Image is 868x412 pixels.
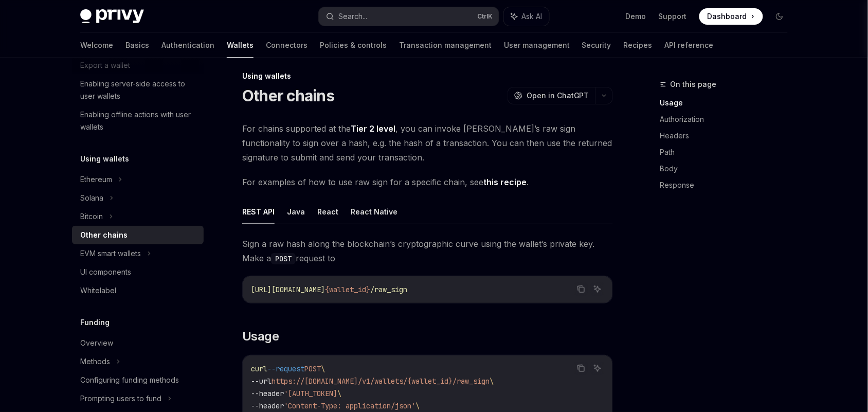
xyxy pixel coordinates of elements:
[242,86,334,105] h1: Other chains
[508,87,595,104] button: Open in ChatGPT
[659,11,687,22] a: Support
[660,177,796,193] a: Response
[399,33,492,58] a: Transaction management
[671,78,717,91] span: On this page
[708,11,747,22] span: Dashboard
[626,11,646,22] a: Demo
[227,33,254,58] a: Wallets
[574,282,588,296] button: Copy the contents from the code block
[80,153,129,165] h5: Using wallets
[660,128,796,144] a: Headers
[338,10,367,23] div: Search...
[574,362,588,375] button: Copy the contents from the code block
[80,284,116,297] div: Whitelabel
[320,33,387,58] a: Policies & controls
[72,281,204,300] a: Whitelabel
[284,389,337,398] span: '[AUTH_TOKEN]
[504,33,570,58] a: User management
[242,71,613,81] div: Using wallets
[504,7,549,26] button: Ask AI
[72,263,204,281] a: UI components
[80,33,113,58] a: Welcome
[80,109,197,133] div: Enabling offline actions with user wallets
[80,316,110,329] h5: Funding
[660,160,796,177] a: Body
[370,285,407,294] span: /raw_sign
[80,9,144,24] img: dark logo
[251,285,325,294] span: [URL][DOMAIN_NAME]
[591,362,604,375] button: Ask AI
[591,282,604,296] button: Ask AI
[665,33,714,58] a: API reference
[660,111,796,128] a: Authorization
[272,377,490,386] span: https://[DOMAIN_NAME]/v1/wallets/{wallet_id}/raw_sign
[80,229,128,241] div: Other chains
[80,355,110,368] div: Methods
[251,401,284,410] span: --header
[80,78,197,102] div: Enabling server-side access to user wallets
[80,173,112,186] div: Ethereum
[287,200,305,224] button: Java
[351,200,397,224] button: React Native
[771,8,788,25] button: Toggle dark mode
[319,7,499,26] button: Search...CtrlK
[351,123,395,134] a: Tier 2 level
[72,334,204,352] a: Overview
[267,364,304,373] span: --request
[490,377,494,386] span: \
[251,389,284,398] span: --header
[477,12,493,21] span: Ctrl K
[80,192,103,204] div: Solana
[80,247,141,260] div: EVM smart wallets
[271,253,296,264] code: POST
[80,337,113,349] div: Overview
[325,285,370,294] span: {wallet_id}
[72,226,204,244] a: Other chains
[72,371,204,389] a: Configuring funding methods
[337,389,341,398] span: \
[242,328,279,345] span: Usage
[72,75,204,105] a: Enabling server-side access to user wallets
[284,401,415,410] span: 'Content-Type: application/json'
[161,33,214,58] a: Authentication
[304,364,321,373] span: POST
[242,237,613,265] span: Sign a raw hash along the blockchain’s cryptographic curve using the wallet’s private key. Make a...
[699,8,763,25] a: Dashboard
[242,121,613,165] span: For chains supported at the , you can invoke [PERSON_NAME]’s raw sign functionality to sign over ...
[80,266,131,278] div: UI components
[266,33,308,58] a: Connectors
[251,364,267,373] span: curl
[80,374,179,386] div: Configuring funding methods
[72,105,204,136] a: Enabling offline actions with user wallets
[80,210,103,223] div: Bitcoin
[483,177,527,188] a: this recipe
[582,33,611,58] a: Security
[242,175,613,189] span: For examples of how to use raw sign for a specific chain, see .
[251,377,272,386] span: --url
[660,144,796,160] a: Path
[527,91,589,101] span: Open in ChatGPT
[415,401,420,410] span: \
[80,392,161,405] div: Prompting users to fund
[521,11,542,22] span: Ask AI
[660,95,796,111] a: Usage
[317,200,338,224] button: React
[125,33,149,58] a: Basics
[242,200,275,224] button: REST API
[624,33,653,58] a: Recipes
[321,364,325,373] span: \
